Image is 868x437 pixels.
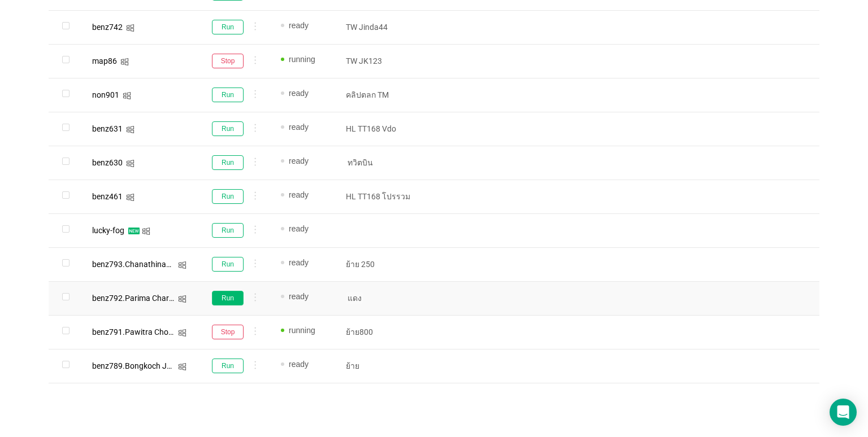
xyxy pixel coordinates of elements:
[126,193,134,202] i: icon: windows
[289,292,309,301] span: ready
[346,259,428,270] p: ย้าย 250
[289,258,309,267] span: ready
[289,156,309,165] span: ready
[212,291,244,305] button: Run
[120,58,129,66] i: icon: windows
[212,257,244,272] button: Run
[289,21,309,30] span: ready
[126,24,134,32] i: icon: windows
[92,193,123,200] div: benz461
[346,89,428,100] p: คลิปตลก TM
[346,326,428,338] p: ย้าย800
[212,359,244,373] button: Run
[92,226,124,234] div: lucky-fog
[289,89,309,98] span: ready
[142,227,150,235] i: icon: windows
[178,295,186,303] i: icon: windows
[212,121,244,136] button: Run
[830,399,857,426] div: Open Intercom Messenger
[92,57,117,65] div: map86
[289,55,315,64] span: running
[92,294,191,303] span: benz792.Parima Chartpipak
[212,155,244,170] button: Run
[178,362,186,371] i: icon: windows
[92,159,123,167] div: benz630
[289,123,309,132] span: ready
[126,159,134,168] i: icon: windows
[123,91,131,100] i: icon: windows
[346,21,428,33] p: TW Jinda44
[346,360,428,372] p: ย้าย
[212,54,244,68] button: Stop
[212,20,244,34] button: Run
[126,125,134,134] i: icon: windows
[92,125,123,133] div: benz631
[92,91,119,99] div: non901
[212,88,244,102] button: Run
[346,157,375,168] span: ทวิตบิน
[92,260,210,269] span: benz793.Chanathinad Natapiwat
[212,189,244,204] button: Run
[346,55,428,67] p: TW JK123
[92,23,123,31] div: benz742
[212,223,244,238] button: Run
[289,360,309,369] span: ready
[212,325,244,339] button: Stop
[178,261,186,269] i: icon: windows
[289,224,309,233] span: ready
[346,191,428,202] p: HL TT168 โปรรวม
[178,329,186,337] i: icon: windows
[92,361,203,370] span: benz789.Bongkoch Jantarasab
[346,123,428,134] p: HL TT168 Vdo
[289,190,309,199] span: ready
[289,326,315,335] span: running
[92,327,201,337] span: benz791.Pawitra Chotawanich
[346,292,363,304] span: แดง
